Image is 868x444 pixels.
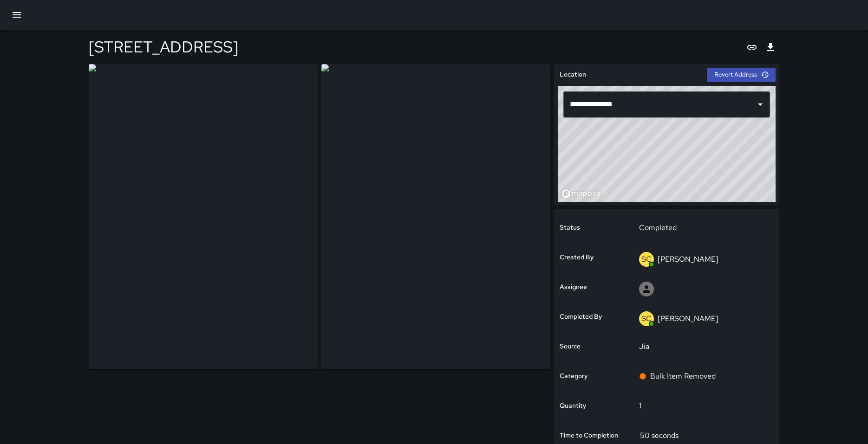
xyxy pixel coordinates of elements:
[650,371,716,382] p: Bulk Item Removed
[639,400,768,412] p: 1
[639,341,768,352] p: Jia
[560,223,580,233] h6: Status
[640,431,679,440] p: 50 seconds
[321,64,550,369] img: request_images%2F18fc77d0-7e14-11f0-9395-bb986761fc1d
[658,254,718,264] p: [PERSON_NAME]
[560,70,586,80] h6: Location
[761,38,780,57] button: Export
[89,64,318,369] img: request_images%2F17ce5810-7e14-11f0-9395-bb986761fc1d
[560,252,594,263] h6: Created By
[707,68,776,82] button: Revert Address
[743,38,761,57] button: Copy link
[658,314,718,323] p: [PERSON_NAME]
[89,37,238,57] h4: [STREET_ADDRESS]
[641,313,652,324] p: SC
[754,98,767,111] button: Open
[639,222,768,233] p: Completed
[560,282,587,292] h6: Assignee
[560,401,586,411] h6: Quantity
[560,312,602,322] h6: Completed By
[560,341,581,352] h6: Source
[560,371,587,381] h6: Category
[560,431,618,441] h6: Time to Completion
[641,254,652,265] p: SC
